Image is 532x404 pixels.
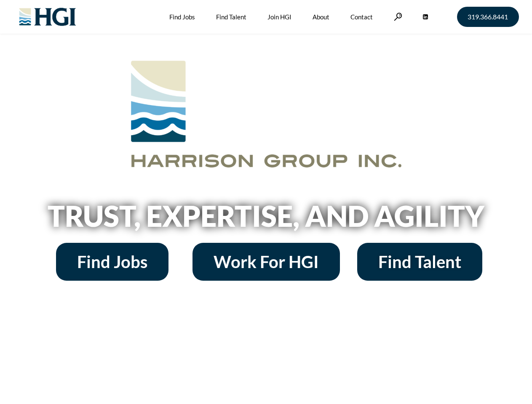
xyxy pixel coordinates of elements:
a: Work For HGI [192,243,340,281]
h2: Trust, Expertise, and Agility [26,202,506,230]
span: Find Jobs [77,253,147,270]
span: 319.366.8441 [468,13,508,20]
a: Find Talent [357,243,482,281]
a: Find Jobs [56,243,168,281]
a: 319.366.8441 [457,7,519,27]
a: Search [394,13,402,21]
span: Work For HGI [214,253,319,270]
span: Find Talent [378,253,461,270]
